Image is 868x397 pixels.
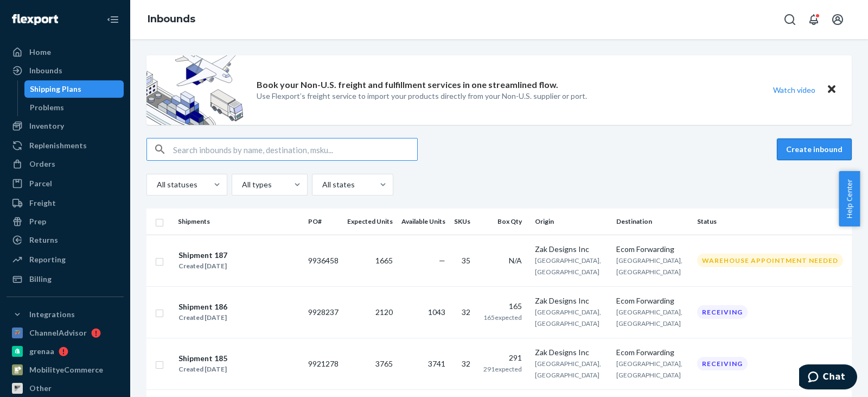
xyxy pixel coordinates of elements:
img: Flexport logo [12,14,58,25]
a: grenaa [7,343,124,360]
div: Returns [29,235,58,245]
div: Shipment 186 [178,301,227,312]
input: All states [321,179,322,190]
a: Prep [7,213,124,230]
button: Open account menu [827,9,848,30]
span: [GEOGRAPHIC_DATA], [GEOGRAPHIC_DATA] [616,360,682,379]
div: Shipment 187 [178,250,227,261]
div: Created [DATE] [178,364,227,375]
a: Inventory [7,117,124,135]
span: 35 [462,256,470,265]
th: Status [693,209,852,235]
div: Receiving [697,305,748,319]
div: grenaa [29,346,54,357]
div: Inventory [29,121,64,131]
button: Open notifications [803,9,825,30]
div: MobilityeCommerce [29,364,103,375]
iframe: Opens a widget where you can chat to one of our agents [799,364,857,392]
a: Freight [7,194,124,212]
span: [GEOGRAPHIC_DATA], [GEOGRAPHIC_DATA] [535,256,601,276]
div: Shipping Plans [30,84,81,94]
div: Ecom Forwarding [616,347,689,358]
span: 1043 [428,307,445,317]
button: Integrations [7,306,124,323]
div: Zak Designs Inc [535,295,608,306]
a: Parcel [7,175,124,192]
div: Problems [30,102,64,113]
div: Billing [29,274,52,285]
span: 2120 [375,307,393,317]
div: Created [DATE] [178,261,227,272]
div: 291 [483,352,522,363]
div: Orders [29,159,55,169]
span: [GEOGRAPHIC_DATA], [GEOGRAPHIC_DATA] [535,360,601,379]
span: 32 [462,307,470,317]
input: All types [241,179,242,190]
div: ChannelAdvisor [29,327,87,338]
th: Available Units [397,209,450,235]
a: ChannelAdvisor [7,324,124,342]
a: MobilityeCommerce [7,361,124,379]
input: Search inbounds by name, destination, msku... [173,138,417,160]
span: 291 expected [483,365,522,373]
a: Billing [7,270,124,288]
button: Create inbound [777,138,852,160]
div: Warehouse Appointment Needed [697,254,843,267]
span: [GEOGRAPHIC_DATA], [GEOGRAPHIC_DATA] [616,256,682,276]
button: Close Navigation [102,9,124,30]
input: All statuses [156,179,157,190]
th: Box Qty [479,209,531,235]
span: [GEOGRAPHIC_DATA], [GEOGRAPHIC_DATA] [616,308,682,327]
span: 3765 [375,359,393,368]
th: Destination [612,209,693,235]
span: 32 [462,359,470,368]
div: Home [29,47,51,58]
div: Created [DATE] [178,312,227,323]
span: 3741 [428,359,445,368]
a: Orders [7,155,124,173]
a: Inbounds [148,13,195,25]
a: Returns [7,231,124,249]
div: Receiving [697,357,748,370]
div: Shipment 185 [178,353,227,364]
span: N/A [509,256,522,265]
div: Integrations [29,309,75,320]
button: Close [825,82,839,98]
th: Shipments [174,209,304,235]
div: Inbounds [29,65,62,76]
div: Zak Designs Inc [535,244,608,255]
th: SKUs [450,209,479,235]
th: Expected Units [343,209,397,235]
div: Ecom Forwarding [616,295,689,306]
div: Other [29,383,52,394]
div: Zak Designs Inc [535,347,608,358]
a: Other [7,380,124,397]
span: [GEOGRAPHIC_DATA], [GEOGRAPHIC_DATA] [535,308,601,327]
div: Prep [29,216,46,227]
p: Book your Non-U.S. freight and fulfillment services in one streamlined flow. [257,79,558,91]
a: Reporting [7,251,124,268]
ol: breadcrumbs [139,4,204,35]
div: Ecom Forwarding [616,244,689,255]
button: Watch video [766,82,822,98]
th: PO# [304,209,343,235]
a: Inbounds [7,62,124,79]
a: Shipping Plans [24,80,124,98]
span: — [439,256,445,265]
td: 9928237 [304,286,343,338]
td: 9921278 [304,338,343,389]
span: 165 expected [483,313,522,322]
div: Freight [29,198,56,209]
button: Help Center [839,171,860,226]
div: Reporting [29,254,66,265]
button: Open Search Box [779,9,801,30]
a: Problems [24,99,124,116]
div: Replenishments [29,140,87,151]
a: Replenishments [7,137,124,154]
a: Home [7,43,124,61]
div: 165 [483,301,522,312]
td: 9936458 [304,235,343,286]
span: 1665 [375,256,393,265]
